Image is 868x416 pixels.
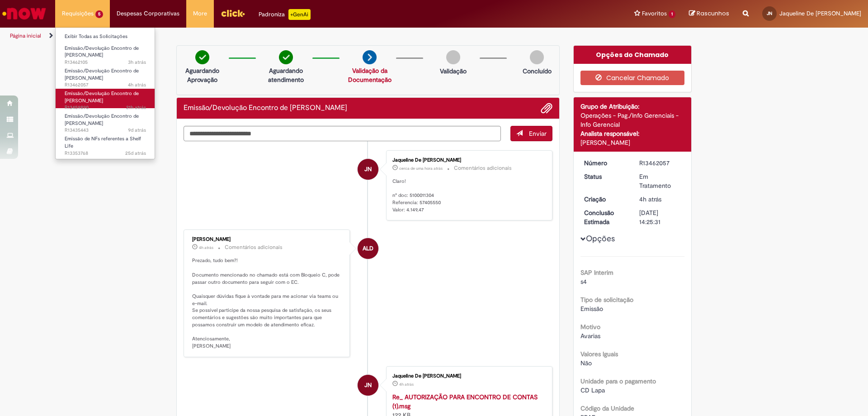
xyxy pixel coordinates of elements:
[767,10,772,16] span: JN
[580,323,600,331] b: Motivo
[779,10,861,17] span: Jaqueline De [PERSON_NAME]
[639,158,681,167] div: R13462057
[192,237,343,242] div: [PERSON_NAME]
[580,404,634,412] b: Código da Unidade
[580,102,685,111] div: Grupo de Atribuição:
[454,164,512,172] small: Comentários adicionais
[580,377,656,385] b: Unidade para o pagamento
[440,67,467,76] p: Validação
[580,350,618,358] b: Valores Iguais
[1,5,47,23] img: ServiceNow
[364,158,372,180] span: JN
[128,59,146,66] span: 3h atrás
[580,386,605,394] span: CD Lapa
[199,245,213,250] time: 29/08/2025 12:04:20
[399,382,414,387] span: 4h atrás
[363,50,377,64] img: arrow-next.png
[7,28,572,44] ul: Trilhas de página
[577,208,633,226] dt: Conclusão Estimada
[56,89,155,108] a: Aberto R13459890 : Emissão/Devolução Encontro de Contas Fornecedor
[580,305,603,313] span: Emissão
[580,71,685,85] button: Cancelar Chamado
[639,195,661,203] span: 4h atrás
[639,195,661,203] time: 29/08/2025 11:57:21
[288,9,311,20] p: +GenAi
[128,59,146,66] time: 29/08/2025 12:06:09
[221,6,245,20] img: click_logo_yellow_360x200.png
[580,296,633,304] b: Tipo de solicitação
[10,32,41,39] a: Página inicial
[399,382,414,387] time: 29/08/2025 11:57:13
[580,138,685,147] div: [PERSON_NAME]
[180,66,224,84] p: Aguardando Aprovação
[65,135,141,149] span: Emissão de NFs referentes a Shelf Life
[65,90,139,104] span: Emissão/Devolução Encontro de [PERSON_NAME]
[574,46,692,64] div: Opções do Chamado
[56,43,155,63] a: Aberto R13462105 : Emissão/Devolução Encontro de Contas Fornecedor
[128,127,146,134] time: 21/08/2025 10:44:34
[642,9,667,18] span: Favoritos
[580,111,685,129] div: Operações - Pag./Info Gerenciais - Info Gerencial
[639,208,681,226] div: [DATE] 14:25:31
[358,159,378,180] div: Jaqueline De Jesus Nogueira
[259,9,311,20] div: Padroniza
[530,50,544,64] img: img-circle-grey.png
[65,104,146,111] span: R13459890
[56,134,155,153] a: Aberto R13353768 : Emissão de NFs referentes a Shelf Life
[348,67,392,84] a: Validação da Documentação
[523,67,552,76] p: Concluído
[195,50,209,64] img: check-circle-green.png
[55,27,155,159] ul: Requisições
[65,127,146,134] span: R13435443
[577,195,633,204] dt: Criação
[128,127,146,134] span: 9d atrás
[65,150,146,157] span: R13353768
[541,102,552,114] button: Adicionar anexos
[669,10,675,18] span: 1
[399,166,443,171] time: 29/08/2025 14:28:06
[199,245,213,250] span: 4h atrás
[192,257,343,349] p: Prezado, tudo bem?! Documento mencionado no chamado está com Bloqueio C, pode passar outro docume...
[580,359,592,367] span: Não
[529,129,547,138] span: Enviar
[125,150,146,157] span: 25d atrás
[697,9,729,18] span: Rascunhos
[577,158,633,167] dt: Número
[126,104,146,111] time: 28/08/2025 18:49:56
[56,111,155,131] a: Aberto R13435443 : Emissão/Devolução Encontro de Contas Fornecedor
[56,66,155,86] a: Aberto R13462057 : Emissão/Devolução Encontro de Contas Fornecedor
[193,9,207,18] span: More
[65,59,146,66] span: R13462105
[117,9,179,18] span: Despesas Corporativas
[65,113,139,127] span: Emissão/Devolução Encontro de [PERSON_NAME]
[577,172,633,181] dt: Status
[399,166,443,171] span: cerca de uma hora atrás
[126,104,146,111] span: 21h atrás
[358,238,378,259] div: Andressa Luiza Da Silva
[392,373,543,379] div: Jaqueline De [PERSON_NAME]
[364,374,372,396] span: JN
[639,195,681,204] div: 29/08/2025 11:57:21
[56,32,155,42] a: Exibir Todas as Solicitações
[392,393,538,410] a: Re_ AUTORIZAÇÃO PARA ENCONTRO DE CONTAS (1).msg
[279,50,293,64] img: check-circle-green.png
[62,9,94,18] span: Requisições
[580,268,613,277] b: SAP Interim
[392,178,543,214] p: Claro! n° doc: 5100011304 Referencia: 57405550 Valor: 4.149,47
[358,375,378,396] div: Jaqueline De Jesus Nogueira
[65,81,146,89] span: R13462057
[639,172,681,190] div: Em Tratamento
[65,45,139,59] span: Emissão/Devolução Encontro de [PERSON_NAME]
[580,332,600,340] span: Avarias
[392,158,543,163] div: Jaqueline De [PERSON_NAME]
[95,10,103,18] span: 5
[128,81,146,88] span: 4h atrás
[264,66,308,84] p: Aguardando atendimento
[125,150,146,157] time: 05/08/2025 08:45:09
[689,10,729,18] a: Rascunhos
[65,67,139,81] span: Emissão/Devolução Encontro de [PERSON_NAME]
[184,126,501,141] textarea: Digite sua mensagem aqui...
[225,244,283,251] small: Comentários adicionais
[363,238,373,259] span: ALD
